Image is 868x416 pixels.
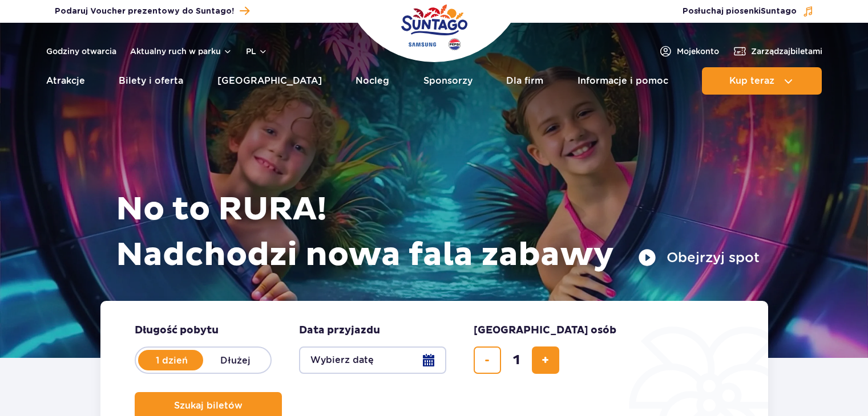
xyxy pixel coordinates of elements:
[246,46,268,57] button: pl
[677,46,719,57] span: Moje konto
[702,67,822,95] button: Kup teraz
[174,401,243,411] span: Szukaj biletów
[423,67,473,95] a: Sponsorzy
[729,76,774,86] span: Kup teraz
[356,67,389,95] a: Nocleg
[299,324,380,337] span: Data przyjazdu
[683,6,814,17] button: Posłuchaj piosenkiSuntago
[733,44,822,58] a: Zarządzajbiletami
[46,46,116,57] a: Godziny otwarcia
[55,6,234,17] span: Podaruj Voucher prezentowy do Suntago!
[578,67,668,95] a: Informacje i pomoc
[506,67,543,95] a: Dla firm
[659,44,719,58] a: Mojekonto
[474,324,616,337] span: [GEOGRAPHIC_DATA] osób
[299,346,446,374] button: Wybierz datę
[474,346,501,374] button: usuń bilet
[761,7,797,15] span: Suntago
[503,346,530,374] input: liczba biletów
[638,248,760,267] button: Obejrzyj spot
[55,3,249,19] a: Podaruj Voucher prezentowy do Suntago!
[751,46,822,57] span: Zarządzaj biletami
[130,47,232,56] button: Aktualny ruch w parku
[139,348,204,372] label: 1 dzień
[532,346,559,374] button: dodaj bilet
[217,67,322,95] a: [GEOGRAPHIC_DATA]
[203,348,268,372] label: Dłużej
[135,324,219,337] span: Długość pobytu
[683,6,797,17] span: Posłuchaj piosenki
[119,67,183,95] a: Bilety i oferta
[46,67,85,95] a: Atrakcje
[116,187,760,278] h1: No to RURA! Nadchodzi nowa fala zabawy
